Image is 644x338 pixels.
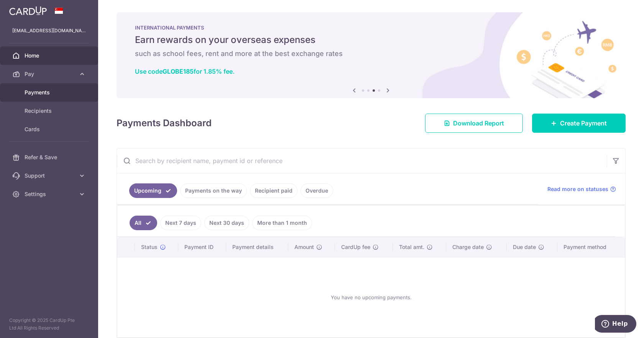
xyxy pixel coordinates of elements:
th: Payment ID [178,237,226,257]
span: Cards [25,125,75,133]
b: GLOBE185 [163,68,194,75]
th: Payment details [226,237,288,257]
span: Charge date [452,243,484,251]
a: Next 7 days [160,216,201,230]
a: More than 1 month [252,216,312,230]
span: Status [141,243,158,251]
span: Create Payment [560,119,607,128]
a: Use codeGLOBE185for 1.85% fee. [135,68,235,75]
span: Payments [25,89,75,96]
span: Download Report [453,119,504,128]
img: CardUp [9,6,47,15]
a: All [130,216,157,230]
a: Create Payment [532,114,626,133]
span: CardUp fee [341,243,370,251]
h4: Payments Dashboard [117,116,212,130]
span: Read more on statuses [547,185,608,193]
img: International Payment Banner [117,12,626,98]
a: Upcoming [129,183,177,198]
h5: Earn rewards on your overseas expenses [135,34,607,46]
a: Next 30 days [204,216,249,230]
h6: such as school fees, rent and more at the best exchange rates [135,49,607,58]
th: Payment method [557,237,625,257]
a: Payments on the way [180,183,247,198]
span: Settings [25,190,75,198]
div: You have no upcoming payments. [127,264,616,331]
span: Total amt. [399,243,424,251]
a: Read more on statuses [547,185,616,193]
iframe: Opens a widget where you can find more information [595,315,636,334]
input: Search by recipient name, payment id or reference [117,148,607,173]
a: Recipient paid [250,183,297,198]
p: [EMAIL_ADDRESS][DOMAIN_NAME] [12,27,86,35]
span: Due date [513,243,536,251]
span: Support [25,172,75,180]
a: Download Report [425,114,523,133]
span: Refer & Save [25,153,75,161]
span: Home [25,52,75,59]
p: INTERNATIONAL PAYMENTS [135,25,607,31]
span: Pay [25,70,75,78]
span: Amount [294,243,314,251]
a: Overdue [301,183,333,198]
span: Recipients [25,107,75,115]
